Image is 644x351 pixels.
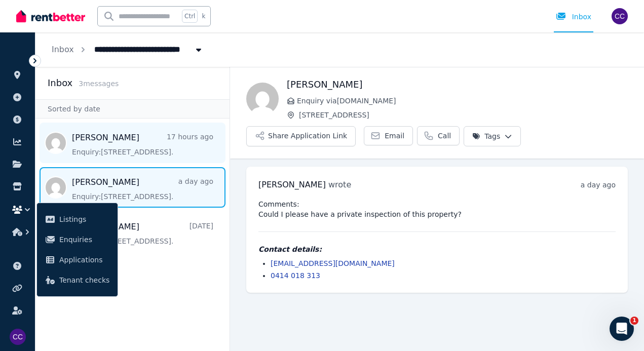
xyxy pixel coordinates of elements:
[41,209,113,229] a: Listings
[271,259,395,267] a: [EMAIL_ADDRESS][DOMAIN_NAME]
[48,76,72,90] h2: Inbox
[612,8,628,24] img: chelsea clarke
[59,254,109,266] span: Applications
[35,119,230,256] nav: Message list
[41,270,113,290] a: Tenant checks
[472,131,500,141] span: Tags
[59,233,109,246] span: Enquiries
[59,213,109,225] span: Listings
[72,132,213,157] a: [PERSON_NAME]17 hours agoEnquiry:[STREET_ADDRESS].
[385,131,404,141] span: Email
[630,317,638,325] span: 1
[556,12,591,22] div: Inbox
[72,176,213,202] a: [PERSON_NAME]a day agoEnquiry:[STREET_ADDRESS].
[41,250,113,270] a: Applications
[417,126,460,145] a: Call
[299,110,628,120] span: [STREET_ADDRESS]
[610,317,634,341] iframe: Intercom live chat
[258,244,616,254] h4: Contact details:
[328,180,351,189] span: wrote
[438,131,451,141] span: Call
[246,83,279,115] img: sagar ghishing
[258,199,616,219] pre: Comments: Could I please have a private inspection of this property?
[72,221,213,246] a: [PERSON_NAME][DATE]Enquiry:[STREET_ADDRESS].
[287,77,628,92] h1: [PERSON_NAME]
[246,126,356,146] button: Share Application Link
[297,96,628,106] span: Enquiry via [DOMAIN_NAME]
[10,329,26,345] img: chelsea clarke
[59,274,109,286] span: Tenant checks
[202,12,205,20] span: k
[41,229,113,250] a: Enquiries
[581,181,616,189] time: a day ago
[182,10,198,23] span: Ctrl
[364,126,413,145] a: Email
[79,80,119,88] span: 3 message s
[35,99,230,119] div: Sorted by date
[52,45,74,54] a: Inbox
[16,9,85,24] img: RentBetter
[258,180,326,189] span: [PERSON_NAME]
[464,126,521,146] button: Tags
[271,271,320,280] a: 0414 018 313
[35,32,220,67] nav: Breadcrumb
